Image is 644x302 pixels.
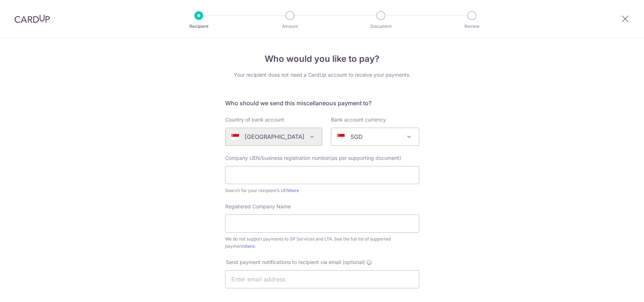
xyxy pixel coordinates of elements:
[14,14,50,23] img: CardUp
[172,23,226,30] p: Recipient
[331,116,386,123] label: Bank account currency
[350,132,363,141] p: SGD
[225,116,284,123] label: Country of bank account
[331,128,419,145] span: SGD
[263,23,317,30] p: Amount
[225,203,291,209] span: Registered Company Name
[16,5,31,12] span: Help
[245,243,255,249] a: here
[225,235,419,250] div: We do not support payments to SP Services and LTA. See the full list of supported payments .
[225,187,419,194] div: Search for your recipient’s UEN
[225,99,419,107] h5: Who should we send this miscellaneous payment to?
[225,270,419,288] input: Enter email address
[226,259,365,266] span: Send payment notifications to recipient via email (optional)
[225,71,419,78] div: Your recipient does not need a CardUp account to receive your payments.
[290,188,299,193] a: here
[445,23,498,30] p: Review
[225,155,401,161] span: Company UEN/business registration number(as per supporting document)
[225,52,419,65] h4: Who would you like to pay?
[354,23,408,30] p: Document
[331,128,419,146] span: SGD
